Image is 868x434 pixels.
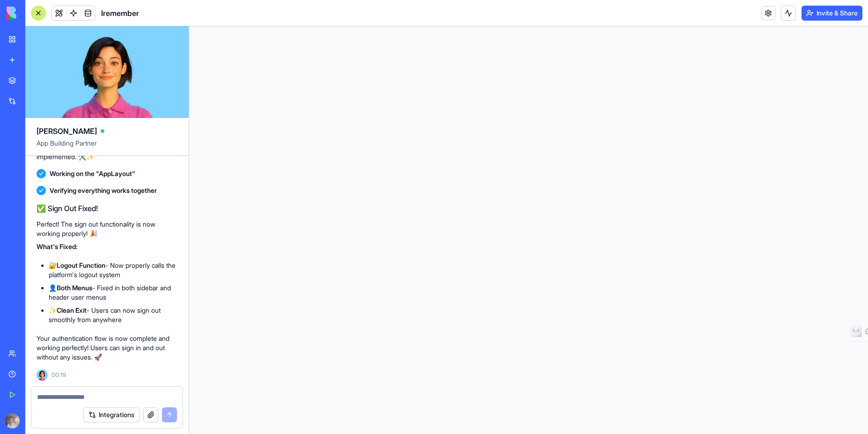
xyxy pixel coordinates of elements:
[57,306,87,314] strong: Clean Exit
[57,261,105,269] strong: Logout Function
[37,220,177,238] p: Perfect! The sign out functionality is now working properly! 🎉
[51,371,66,379] span: 00:19
[49,283,177,302] li: 👤 - Fixed in both sidebar and header user menus
[50,169,135,178] span: Working on the "AppLayout"
[5,413,20,428] img: ACg8ocIoKTluYVx1WVSvMTc6vEhh8zlEulljtIG1Q6EjfdS3E24EJStT=s96-c
[37,139,177,155] span: App Building Partner
[37,334,177,362] p: Your authentication flow is now complete and working perfectly! Users can sign in and out without...
[37,203,177,214] h2: ✅ Sign Out Fixed!
[37,369,48,381] img: Ella_00000_wcx2te.png
[49,306,177,324] li: ✨ - Users can now sign out smoothly from anywhere
[37,243,78,250] strong: What's Fixed:
[37,125,97,137] span: [PERSON_NAME]
[49,261,177,280] li: 🔐 - Now properly calls the platform's logout system
[7,7,65,20] img: logo
[101,7,139,19] span: Iremember
[802,6,862,21] button: Invite & Share
[83,407,140,422] button: Integrations
[50,186,157,195] span: Verifying everything works together
[57,284,92,292] strong: Both Menus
